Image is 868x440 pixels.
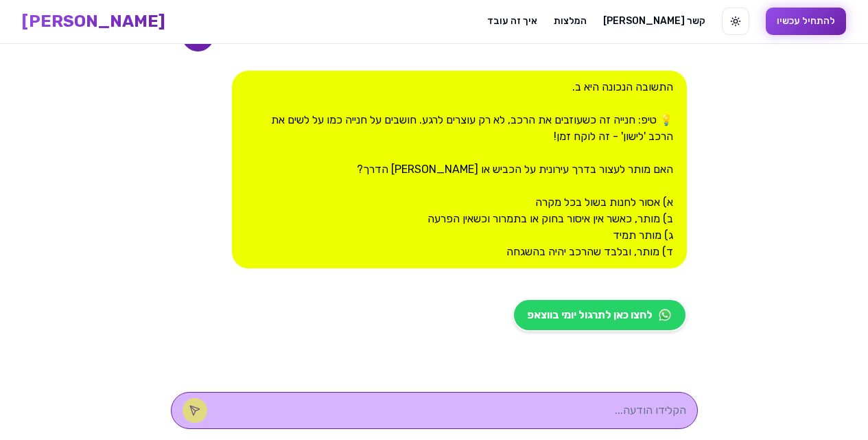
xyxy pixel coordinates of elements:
a: [PERSON_NAME] [22,10,165,32]
span: לחצו כאן לתרגול יומי בווצאפ [528,307,653,323]
a: [PERSON_NAME] קשר [603,14,705,28]
a: איך זה עובד [487,14,537,28]
a: לחצו כאן לתרגול יומי בווצאפ [513,299,687,332]
div: התשובה הנכונה היא ב. 💡 טיפ: חנייה זה כשעוזבים את הרכב, לא רק עוצרים לרגע. חושבים על חנייה כמו על ... [232,71,686,268]
a: המלצות [554,14,587,28]
button: להתחיל עכשיו [766,8,846,35]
